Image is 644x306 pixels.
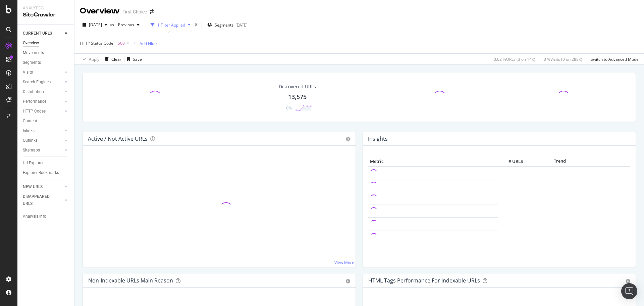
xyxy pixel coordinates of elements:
[80,40,113,46] span: HTTP Status Code
[368,134,388,143] h4: Insights
[525,157,595,167] th: Trend
[23,79,63,86] a: Search Engines
[23,59,41,66] div: Segments
[193,21,199,28] div: times
[122,8,147,15] div: First Choice
[140,41,157,46] div: Add Filter
[23,137,63,144] a: Outlinks
[23,127,35,134] div: Inlinks
[288,93,307,101] div: 13,575
[23,40,69,47] a: Overview
[23,88,44,95] div: Distribution
[284,105,292,111] div: +0%
[544,56,582,62] div: 0 % Visits ( 0 on 288K )
[115,19,142,30] button: Previous
[23,213,69,220] a: Analysis Info
[23,108,46,115] div: HTTP Codes
[23,108,63,115] a: HTTP Codes
[130,39,157,47] button: Add Filter
[498,157,525,167] th: # URLS
[88,134,148,143] h4: Active / Not Active URLs
[23,69,33,76] div: Visits
[80,5,120,17] div: Overview
[111,56,121,62] div: Clear
[23,5,69,11] div: Analytics
[23,160,69,167] a: Url Explorer
[346,137,351,141] i: Options
[626,279,630,283] div: gear
[80,54,99,64] button: Apply
[23,69,63,76] a: Visits
[23,118,37,125] div: Content
[23,169,69,176] a: Explorer Bookmarks
[148,19,193,30] button: 1 Filter Applied
[23,213,46,220] div: Analysis Info
[23,79,51,86] div: Search Engines
[124,54,142,64] button: Save
[118,39,125,48] span: 500
[23,40,39,47] div: Overview
[23,183,43,190] div: NEW URLS
[591,56,639,62] div: Switch to Advanced Mode
[23,30,63,37] a: CURRENT URLS
[23,137,38,144] div: Outlinks
[23,30,52,37] div: CURRENT URLS
[133,56,142,62] div: Save
[115,22,134,28] span: Previous
[23,160,44,167] div: Url Explorer
[23,169,59,176] div: Explorer Bookmarks
[23,147,63,154] a: Sitemaps
[23,118,69,125] a: Content
[88,277,173,284] div: Non-Indexable URLs Main Reason
[23,49,44,56] div: Movements
[621,283,637,299] div: Open Intercom Messenger
[235,22,248,28] div: [DATE]
[23,183,63,190] a: NEW URLS
[23,193,57,207] div: DISAPPEARED URLS
[80,19,110,30] button: [DATE]
[23,11,69,19] div: SiteCrawler
[102,54,121,64] button: Clear
[110,22,115,28] span: vs
[23,98,46,105] div: Performance
[23,49,69,56] a: Movements
[23,59,69,66] a: Segments
[23,127,63,134] a: Inlinks
[23,193,63,207] a: DISAPPEARED URLS
[215,22,233,28] span: Segments
[494,56,535,62] div: 0.02 % URLs ( 3 on 14K )
[23,147,40,154] div: Sitemaps
[279,83,316,90] div: Discovered URLs
[205,19,250,30] button: Segments[DATE]
[89,56,99,62] div: Apply
[23,98,63,105] a: Performance
[334,260,354,265] a: View More
[368,277,480,284] div: HTML Tags Performance for Indexable URLs
[114,40,117,46] span: =
[588,54,639,64] button: Switch to Advanced Mode
[23,88,63,95] a: Distribution
[157,22,185,28] div: 1 Filter Applied
[345,279,350,283] div: gear
[150,9,154,14] div: arrow-right-arrow-left
[368,157,498,167] th: Metric
[89,22,102,28] span: 2025 Aug. 21st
